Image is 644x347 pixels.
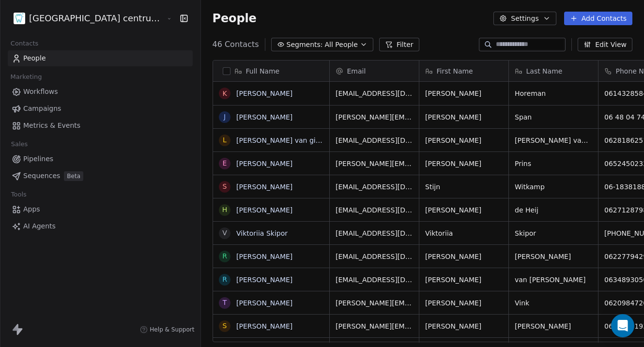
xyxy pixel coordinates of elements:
[515,112,592,122] span: Span
[23,171,60,181] span: Sequences
[8,168,193,184] a: SequencesBeta
[222,89,227,99] div: K
[140,326,194,333] a: Help & Support
[222,205,227,215] div: H
[8,218,193,234] a: AI Agents
[236,299,292,307] a: [PERSON_NAME]
[222,251,227,261] div: R
[564,12,632,25] button: Add Contacts
[336,136,413,145] span: [EMAIL_ADDRESS][DOMAIN_NAME]
[236,253,292,260] a: [PERSON_NAME]
[379,38,419,51] button: Filter
[515,321,592,331] span: [PERSON_NAME]
[8,151,193,167] a: Pipelines
[336,298,413,308] span: [PERSON_NAME][EMAIL_ADDRESS][PERSON_NAME][DOMAIN_NAME]
[236,136,326,144] a: [PERSON_NAME] van gijen
[150,326,194,333] span: Help & Support
[515,252,592,261] span: [PERSON_NAME]
[236,206,292,214] a: [PERSON_NAME]
[515,182,592,192] span: Witkamp
[222,228,227,238] div: V
[222,298,227,308] div: T
[493,12,556,25] button: Settings
[14,13,25,24] img: cropped-favo.png
[8,118,193,134] a: Metrics & Events
[515,228,592,238] span: Skipor
[23,154,53,164] span: Pipelines
[425,228,503,238] span: Viktoriia
[23,53,46,63] span: People
[526,66,563,76] span: Last Name
[425,252,503,261] span: [PERSON_NAME]
[236,322,292,330] a: [PERSON_NAME]
[213,82,330,343] div: grid
[23,221,56,231] span: AI Agents
[425,112,503,122] span: [PERSON_NAME]
[336,252,413,261] span: [EMAIL_ADDRESS][DOMAIN_NAME]
[425,182,503,192] span: Stijn
[611,314,634,337] div: Open Intercom Messenger
[223,112,225,122] div: J
[29,12,164,25] span: [GEOGRAPHIC_DATA] centrum [GEOGRAPHIC_DATA]
[7,187,31,202] span: Tools
[222,321,227,331] div: S
[578,38,632,51] button: Edit View
[236,183,292,191] a: [PERSON_NAME]
[419,60,508,81] div: First Name
[336,182,413,192] span: [EMAIL_ADDRESS][DOMAIN_NAME]
[213,39,259,50] span: 46 Contacts
[336,205,413,215] span: [EMAIL_ADDRESS][DOMAIN_NAME]
[8,201,193,217] a: Apps
[213,60,329,81] div: Full Name
[425,159,503,168] span: [PERSON_NAME]
[222,274,227,285] div: R
[336,112,413,122] span: [PERSON_NAME][EMAIL_ADDRESS][DOMAIN_NAME]
[437,66,473,76] span: First Name
[509,60,598,81] div: Last Name
[246,66,280,76] span: Full Name
[223,135,227,145] div: L
[23,104,61,114] span: Campaigns
[336,228,413,238] span: [EMAIL_ADDRESS][DOMAIN_NAME]
[213,11,257,26] span: People
[325,40,358,50] span: All People
[6,36,43,51] span: Contacts
[425,321,503,331] span: [PERSON_NAME]
[236,90,292,97] a: [PERSON_NAME]
[515,136,592,145] span: [PERSON_NAME] van gijen
[287,40,323,50] span: Segments:
[336,275,413,285] span: [EMAIL_ADDRESS][DOMAIN_NAME]
[64,171,83,181] span: Beta
[425,275,503,285] span: [PERSON_NAME]
[236,276,292,284] a: [PERSON_NAME]
[515,298,592,308] span: Vink
[23,87,58,97] span: Workflows
[7,137,32,151] span: Sales
[8,101,193,117] a: Campaigns
[336,89,413,98] span: [EMAIL_ADDRESS][DOMAIN_NAME]
[425,136,503,145] span: [PERSON_NAME]
[515,275,592,285] span: van [PERSON_NAME]
[347,66,366,76] span: Email
[222,158,227,168] div: E
[425,89,503,98] span: [PERSON_NAME]
[236,160,292,167] a: [PERSON_NAME]
[515,159,592,168] span: Prins
[236,113,292,121] a: [PERSON_NAME]
[425,205,503,215] span: [PERSON_NAME]
[8,50,193,66] a: People
[23,204,40,214] span: Apps
[6,70,46,84] span: Marketing
[515,89,592,98] span: Horeman
[330,60,419,81] div: Email
[425,298,503,308] span: [PERSON_NAME]
[236,229,288,237] a: Viktoriia Skipor
[515,205,592,215] span: de Heij
[222,181,227,192] div: S
[8,84,193,100] a: Workflows
[12,10,159,27] button: [GEOGRAPHIC_DATA] centrum [GEOGRAPHIC_DATA]
[336,321,413,331] span: [PERSON_NAME][EMAIL_ADDRESS][PERSON_NAME][DOMAIN_NAME]
[336,159,413,168] span: [PERSON_NAME][EMAIL_ADDRESS][PERSON_NAME][DOMAIN_NAME]
[23,121,80,131] span: Metrics & Events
